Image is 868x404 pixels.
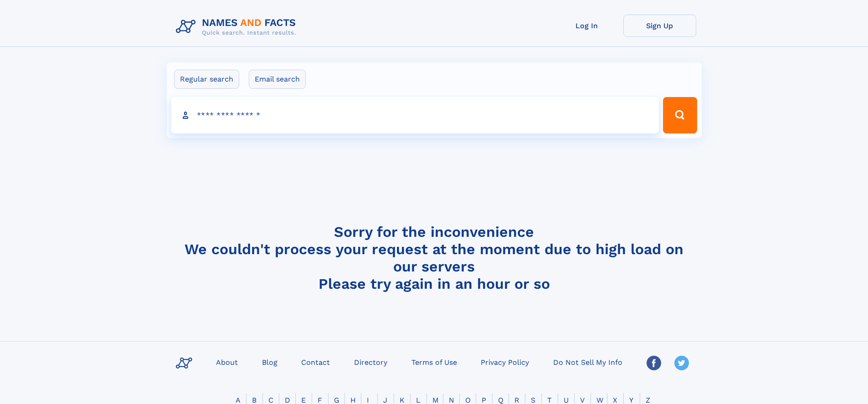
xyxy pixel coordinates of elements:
label: Email search [249,70,306,89]
a: Privacy Policy [477,355,533,368]
a: Log In [550,15,623,37]
label: Regular search [174,70,239,89]
img: Twitter [674,356,689,370]
img: Logo Names and Facts [172,15,303,39]
input: search input [171,97,659,133]
a: Do Not Sell My Info [550,355,626,368]
a: Contact [298,355,334,368]
a: Sign Up [623,15,696,37]
a: About [212,355,241,368]
h4: Sorry for the inconvenience We couldn't process your request at the moment due to high load on ou... [172,223,696,292]
a: Directory [350,355,391,368]
button: Search Button [663,97,697,133]
img: Facebook [647,356,661,370]
a: Blog [258,355,281,368]
a: Terms of Use [408,355,461,368]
